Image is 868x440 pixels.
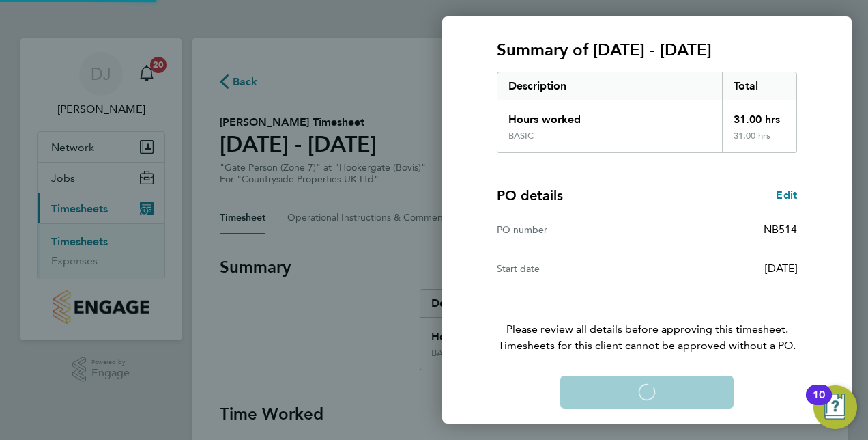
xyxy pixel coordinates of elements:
[497,72,722,100] div: Description
[480,338,813,354] span: Timesheets for this client cannot be approved without a PO.
[776,187,797,204] a: Edit
[497,186,563,205] h4: PO details
[497,100,722,130] div: Hours worked
[497,39,797,61] h3: Summary of [DATE] - [DATE]
[508,130,534,141] div: BASIC
[722,100,797,130] div: 31.00 hrs
[813,395,825,413] div: 10
[813,385,857,429] button: Open Resource Center, 10 new notifications
[722,72,797,100] div: Total
[776,189,797,202] span: Edit
[480,288,813,354] p: Please review all details before approving this timesheet.
[497,72,797,153] div: Summary of 25 - 31 Aug 2025
[497,221,647,238] div: PO number
[647,260,797,277] div: [DATE]
[497,260,647,277] div: Start date
[764,223,797,236] span: NB514
[722,130,797,152] div: 31.00 hrs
